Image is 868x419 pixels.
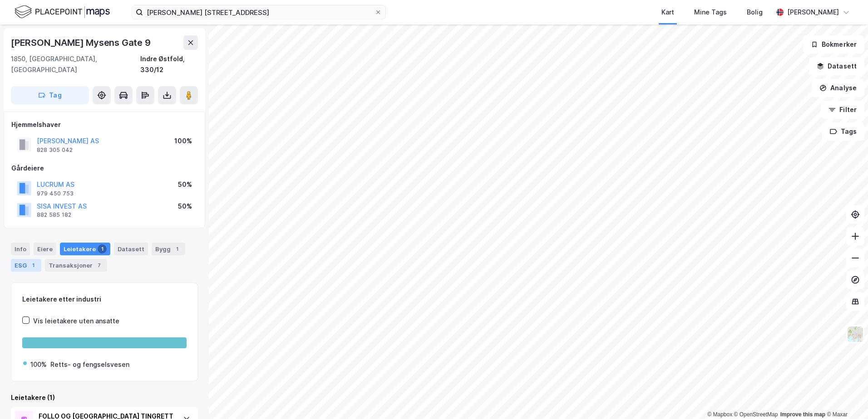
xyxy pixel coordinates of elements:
[821,101,864,119] button: Filter
[37,211,71,219] div: 882 585 182
[174,136,192,146] div: 100%
[29,261,38,270] div: 1
[33,316,119,326] div: Vis leietakere uten ansatte
[11,54,140,75] div: 1850, [GEOGRAPHIC_DATA], [GEOGRAPHIC_DATA]
[803,35,864,54] button: Bokmerker
[847,326,864,343] img: Z
[812,79,864,97] button: Analyse
[823,375,868,419] iframe: Chat Widget
[178,201,192,212] div: 50%
[787,7,839,18] div: [PERSON_NAME]
[11,163,197,174] div: Gårdeiere
[809,57,864,75] button: Datasett
[178,179,192,190] div: 50%
[98,244,107,253] div: 1
[11,119,197,130] div: Hjemmelshaver
[15,4,110,20] img: logo.f888ab2527a4732fd821a326f86c7f29.svg
[94,261,104,270] div: 7
[11,259,41,272] div: ESG
[143,5,375,19] input: Søk på adresse, matrikkel, gårdeiere, leietakere eller personer
[11,86,89,104] button: Tag
[37,146,73,154] div: 828 305 042
[152,243,185,255] div: Bygg
[734,411,778,418] a: OpenStreetMap
[173,244,182,253] div: 1
[694,7,727,18] div: Mine Tags
[11,35,153,50] div: [PERSON_NAME] Mysens Gate 9
[50,359,129,370] div: Retts- og fengselsvesen
[30,359,47,370] div: 100%
[34,243,56,255] div: Eiere
[114,243,148,255] div: Datasett
[22,294,187,305] div: Leietakere etter industri
[707,411,732,418] a: Mapbox
[37,190,74,197] div: 979 450 753
[780,411,825,418] a: Improve this map
[11,392,198,403] div: Leietakere (1)
[11,243,30,255] div: Info
[45,259,107,272] div: Transaksjoner
[822,122,864,141] button: Tags
[140,54,198,75] div: Indre Østfold, 330/12
[747,7,763,18] div: Bolig
[661,7,674,18] div: Kart
[60,243,110,255] div: Leietakere
[823,375,868,419] div: Kontrollprogram for chat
